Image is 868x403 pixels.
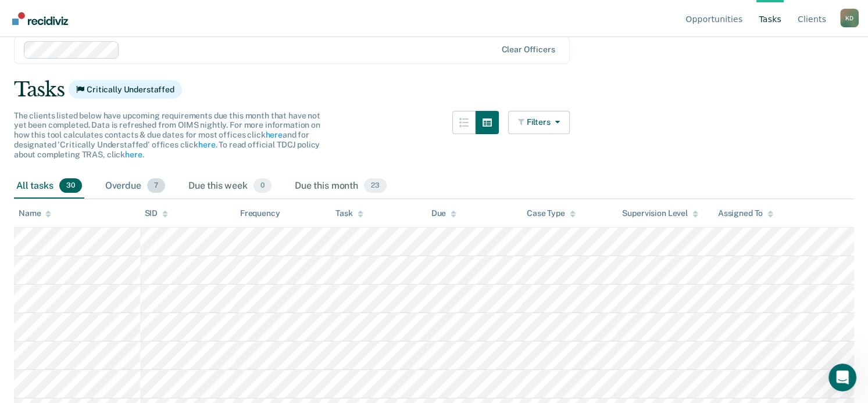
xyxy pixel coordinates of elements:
div: Assigned To [718,208,773,218]
span: 7 [147,178,165,193]
div: Task [335,208,363,218]
div: K D [840,9,859,27]
span: 0 [253,178,272,193]
div: SID [145,208,169,218]
iframe: Intercom live chat [828,364,856,391]
div: Tasks [14,78,854,102]
div: Due this week0 [186,174,274,199]
span: 23 [364,178,387,193]
div: Overdue7 [103,174,167,199]
a: here [265,130,282,139]
button: Profile dropdown button [840,9,859,27]
div: Name [19,208,51,218]
div: Frequency [240,208,280,218]
div: Case Type [527,208,576,218]
div: Due [431,208,457,218]
span: The clients listed below have upcoming requirements due this month that have not yet been complet... [14,111,320,159]
span: Critically Understaffed [69,80,182,99]
a: here [125,150,142,159]
span: 30 [59,178,82,193]
div: Due this month23 [292,174,389,199]
button: Filters [508,111,570,134]
div: All tasks30 [14,174,84,199]
div: Supervision Level [622,208,698,218]
div: Clear officers [501,45,555,55]
img: Recidiviz [12,12,68,25]
a: here [198,140,215,149]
